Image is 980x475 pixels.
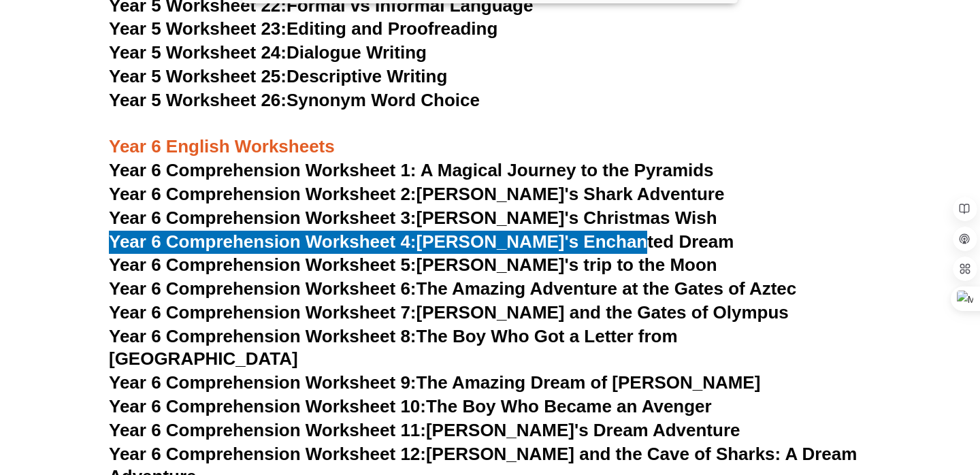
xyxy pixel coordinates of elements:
a: Year 6 Comprehension Worksheet 10:The Boy Who Became an Avenger [109,396,712,416]
iframe: Chat Widget [747,321,980,475]
span: Year 5 Worksheet 24: [109,42,287,63]
span: Year 5 Worksheet 23: [109,18,287,39]
a: Year 6 Comprehension Worksheet 5:[PERSON_NAME]'s trip to the Moon [109,255,717,275]
span: Year 6 Comprehension Worksheet 10: [109,396,426,416]
a: Year 5 Worksheet 24:Dialogue Writing [109,42,427,63]
a: Year 6 Comprehension Worksheet 7:[PERSON_NAME] and the Gates of Olympus [109,302,789,323]
a: Year 6 Comprehension Worksheet 6:The Amazing Adventure at the Gates of Aztec [109,278,796,299]
a: Year 5 Worksheet 23:Editing and Proofreading [109,18,497,39]
span: Year 6 Comprehension Worksheet 5: [109,255,416,275]
span: Year 6 Comprehension Worksheet 7: [109,302,416,323]
span: Year 5 Worksheet 26: [109,90,287,110]
a: Year 6 Comprehension Worksheet 4:[PERSON_NAME]'s Enchanted Dream [109,231,734,252]
a: Year 6 Comprehension Worksheet 9:The Amazing Dream of [PERSON_NAME] [109,372,760,393]
a: Year 6 Comprehension Worksheet 8:The Boy Who Got a Letter from [GEOGRAPHIC_DATA] [109,326,678,370]
a: Year 6 Comprehension Worksheet 3:[PERSON_NAME]'s Christmas Wish [109,208,717,228]
a: Year 6 Comprehension Worksheet 1: A Magical Journey to the Pyramids [109,160,714,180]
span: Year 6 Comprehension Worksheet 11: [109,420,426,440]
a: Year 6 Comprehension Worksheet 11:[PERSON_NAME]'s Dream Adventure [109,420,740,440]
a: Year 6 Comprehension Worksheet 2:[PERSON_NAME]'s Shark Adventure [109,184,724,204]
span: Year 5 Worksheet 25: [109,66,287,86]
a: Year 5 Worksheet 25:Descriptive Writing [109,66,447,86]
span: Year 6 Comprehension Worksheet 2: [109,184,416,204]
span: Year 6 Comprehension Worksheet 9: [109,372,416,393]
span: Year 6 Comprehension Worksheet 3: [109,208,416,228]
span: Year 6 Comprehension Worksheet 12: [109,444,426,464]
span: Year 6 Comprehension Worksheet 4: [109,231,416,252]
a: Year 5 Worksheet 26:Synonym Word Choice [109,90,480,110]
span: Year 6 Comprehension Worksheet 6: [109,278,416,299]
span: Year 6 Comprehension Worksheet 8: [109,326,416,346]
h3: Year 6 English Worksheets [109,113,871,159]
